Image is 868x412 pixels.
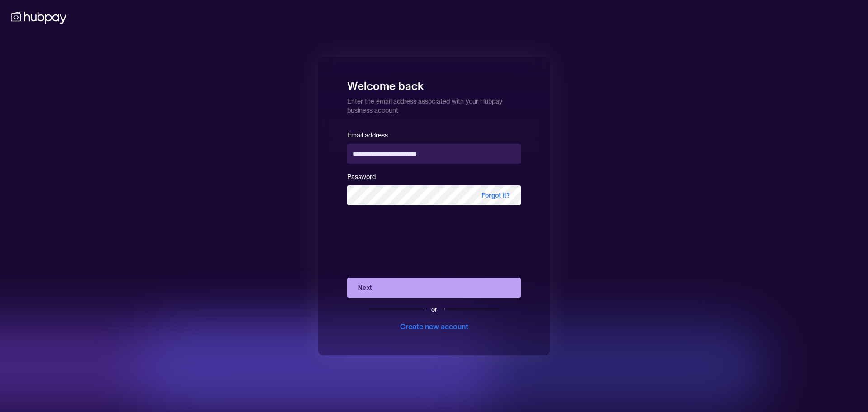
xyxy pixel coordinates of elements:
div: Create new account [400,321,468,332]
h1: Welcome back [347,73,521,93]
label: Password [347,173,376,181]
p: Enter the email address associated with your Hubpay business account [347,93,521,115]
button: Next [347,278,521,298]
div: or [431,305,437,314]
span: Forgot it? [471,185,521,205]
label: Email address [347,131,388,139]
